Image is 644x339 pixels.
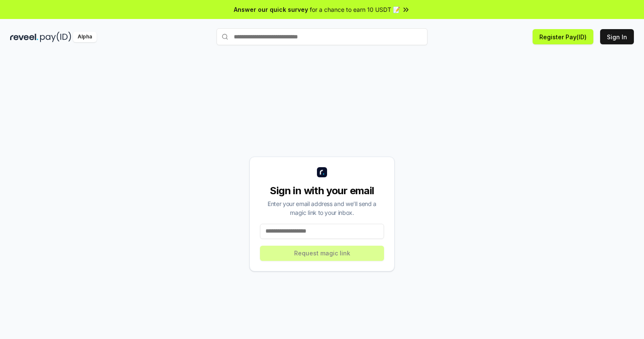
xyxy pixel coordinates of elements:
img: pay_id [40,32,71,42]
img: logo_small [317,167,327,177]
img: reveel_dark [10,32,38,42]
div: Enter your email address and we’ll send a magic link to your inbox. [260,199,384,217]
button: Register Pay(ID) [533,29,593,44]
button: Sign In [600,29,634,44]
span: for a chance to earn 10 USDT 📝 [310,5,400,14]
div: Alpha [73,32,97,42]
div: Sign in with your email [260,184,384,198]
span: Answer our quick survey [234,5,308,14]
